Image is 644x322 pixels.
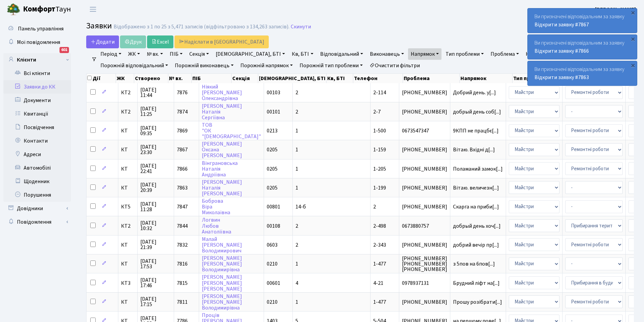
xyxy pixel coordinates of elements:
[528,61,637,85] div: Ви призначені відповідальним за заявку
[140,87,171,98] span: [DATE] 11:44
[402,185,447,191] span: [PHONE_NUMBER]
[453,260,495,268] span: з 5пов на 6пов[...]
[140,220,171,231] span: [DATE] 10:32
[528,8,637,33] div: Ви призначені відповідальним за заявку
[172,60,236,71] a: Порожній виконавець
[267,203,280,210] span: 00801
[629,9,636,16] div: ×
[202,159,238,178] a: ВінграновськаНаталіяАндріївна
[18,25,64,32] span: Панель управління
[114,24,289,30] div: Відображено з 1 по 25 з 5,471 записів (відфільтровано з 134,263 записів).
[402,256,447,272] span: [PHONE_NUMBER] [PHONE_NUMBER] [PHONE_NUMBER]
[17,39,60,46] span: Мої повідомлення
[98,60,171,71] a: Порожній відповідальний
[140,258,171,269] span: [DATE] 17:53
[267,184,278,192] span: 0205
[86,35,119,48] a: Додати
[177,279,188,287] span: 7815
[121,147,135,152] span: КТ
[267,165,278,173] span: 0205
[534,74,589,81] a: Відкрити заявку #7863
[3,202,71,215] a: Довідники
[202,197,230,216] a: БоброваВіраМиколаївна
[177,108,188,116] span: 7874
[402,299,447,305] span: [PHONE_NUMBER]
[3,121,71,134] a: Посвідчення
[267,222,280,230] span: 00108
[87,74,116,83] th: Дії
[3,35,71,49] a: Мої повідомлення601
[373,241,386,249] span: 2-343
[177,203,188,210] span: 7847
[91,38,115,46] span: Додати
[140,125,171,136] span: [DATE] 09:35
[116,74,134,83] th: ЖК
[202,236,242,254] a: Малай[PERSON_NAME]Володимирович
[373,279,383,287] span: 4-21
[595,6,636,13] b: [PERSON_NAME]
[373,165,386,173] span: 1-205
[402,166,447,172] span: [PHONE_NUMBER]
[3,148,71,161] a: Адреси
[402,223,447,229] span: 0673880757
[373,222,386,230] span: 2-498
[121,204,135,209] span: КТ5
[373,146,386,153] span: 1-159
[258,74,327,83] th: [DEMOGRAPHIC_DATA], БТІ
[595,5,636,14] a: [PERSON_NAME]
[373,260,386,268] span: 1-477
[297,60,365,71] a: Порожній тип проблеми
[488,48,522,60] a: Проблема
[295,108,298,116] span: 2
[3,215,71,229] a: Повідомлення
[140,163,171,174] span: [DATE] 22:41
[187,48,212,60] a: Секція
[453,298,502,306] span: Прошу розібрати[...]
[167,48,185,60] a: ПІБ
[202,293,242,312] a: [PERSON_NAME][PERSON_NAME]Володимирівна
[121,223,135,229] span: КТ2
[202,121,261,140] a: ТОВ"ОК"[DEMOGRAPHIC_DATA]"
[528,35,637,59] div: Ви призначені відповідальним за заявку
[453,241,499,249] span: добрий вечір пр[...]
[373,184,386,192] span: 1-199
[3,175,71,188] a: Щоденник
[177,165,188,173] span: 7866
[202,254,242,273] a: [PERSON_NAME][PERSON_NAME]Володимирівна
[121,90,135,95] span: КТ2
[121,280,135,286] span: КТ3
[202,217,231,236] a: ЛогвинЛюбовАнатоліївна
[629,35,636,42] div: ×
[453,279,500,287] span: Брудний ліфт на[...]
[238,60,295,71] a: Порожній напрямок
[3,134,71,148] a: Контакти
[453,89,496,96] span: Добрий день. у[...]
[295,89,298,96] span: 2
[85,4,101,15] button: Переключити навігацію
[177,222,188,230] span: 7844
[177,298,188,306] span: 7811
[202,102,242,121] a: [PERSON_NAME]НаталіяСергіївна
[289,48,316,60] a: Кв, БТІ
[86,20,112,32] span: Заявки
[192,74,232,83] th: ПІБ
[59,47,69,53] div: 601
[353,74,403,83] th: Телефон
[140,296,171,307] span: [DATE] 17:15
[121,242,135,248] span: КТ
[121,185,135,191] span: КТ
[3,161,71,175] a: Автомобілі
[140,201,171,212] span: [DATE] 11:28
[512,74,572,83] th: Тип проблеми
[232,74,258,83] th: Секція
[523,48,557,60] a: Коментар
[453,165,503,173] span: Поламаний замок[...]
[121,166,135,172] span: КТ
[23,4,71,15] span: Таун
[534,21,589,28] a: Відкрити заявку #7867
[3,53,71,67] a: Клієнти
[98,48,124,60] a: Період
[460,74,512,83] th: Напрямок
[267,298,278,306] span: 0210
[403,74,460,83] th: Проблема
